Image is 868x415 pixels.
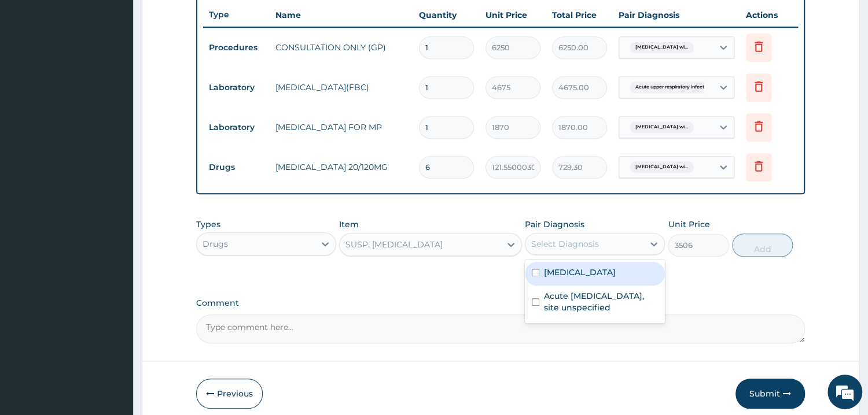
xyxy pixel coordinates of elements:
span: [MEDICAL_DATA] wi... [630,161,694,173]
th: Type [203,4,270,25]
button: Add [732,234,793,257]
div: Select Diagnosis [531,238,599,250]
th: Name [270,3,413,27]
div: Minimize live chat window [190,6,218,34]
div: Chat with us now [60,65,194,80]
th: Unit Price [480,3,546,27]
td: CONSULTATION ONLY (GP) [270,36,413,59]
label: Pair Diagnosis [525,218,584,230]
button: Submit [735,379,805,409]
th: Actions [740,3,798,27]
td: Laboratory [203,117,270,138]
td: Drugs [203,157,270,178]
span: [MEDICAL_DATA] wi... [630,121,694,133]
td: Laboratory [203,77,270,98]
span: Acute upper respiratory infect... [630,81,713,93]
span: [MEDICAL_DATA] wi... [630,42,694,53]
td: [MEDICAL_DATA](FBC) [270,76,413,99]
img: d_794563401_company_1708531726252_794563401 [21,58,47,87]
label: Item [339,218,359,230]
div: Drugs [203,238,228,250]
button: Previous [196,379,263,409]
label: [MEDICAL_DATA] [544,266,616,278]
th: Pair Diagnosis [613,3,740,27]
td: [MEDICAL_DATA] 20/120MG [270,155,413,179]
td: [MEDICAL_DATA] FOR MP [270,116,413,139]
label: Comment [196,298,805,308]
label: Acute [MEDICAL_DATA], site unspecified [544,290,658,313]
textarea: Type your message and hit 'Enter' [6,285,220,325]
span: We're online! [67,130,160,247]
th: Quantity [413,3,480,27]
label: Types [196,220,220,229]
td: Procedures [203,37,270,58]
div: SUSP. [MEDICAL_DATA] [345,239,443,250]
label: Unit Price [668,218,709,230]
th: Total Price [546,3,613,27]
